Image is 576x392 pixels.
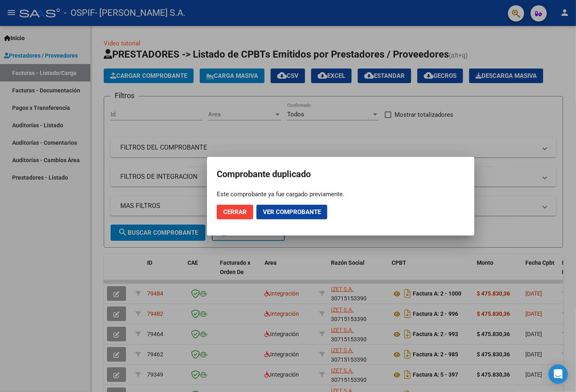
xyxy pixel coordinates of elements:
[217,167,465,182] h2: Comprobante duplicado
[217,205,253,219] button: Cerrar
[217,190,465,198] div: Este comprobante ya fue cargado previamente.
[256,205,327,219] button: Ver comprobante
[263,208,321,216] span: Ver comprobante
[548,364,568,384] div: Open Intercom Messenger
[223,208,247,216] span: Cerrar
